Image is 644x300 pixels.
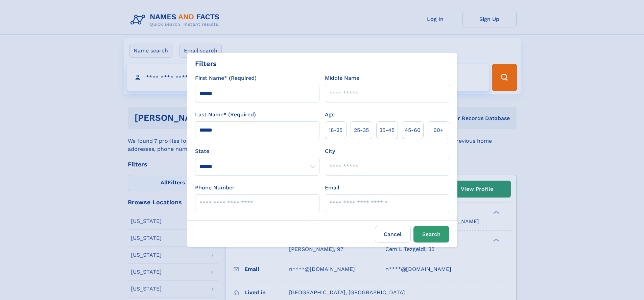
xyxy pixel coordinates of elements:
[325,74,359,82] label: Middle Name
[195,59,217,69] div: Filters
[195,111,256,119] label: Last Name* (Required)
[433,126,444,134] span: 60+
[329,126,342,134] span: 18‑25
[325,184,339,192] label: Email
[405,126,421,134] span: 45‑60
[379,126,395,134] span: 35‑45
[325,111,335,119] label: Age
[354,126,369,134] span: 25‑35
[325,147,335,155] label: City
[195,147,319,155] label: State
[195,74,257,82] label: First Name* (Required)
[413,226,449,243] button: Search
[195,184,235,192] label: Phone Number
[375,226,411,243] label: Cancel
